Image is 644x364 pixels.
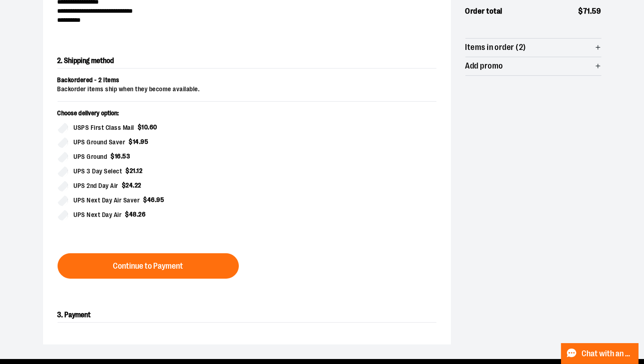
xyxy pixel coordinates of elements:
[465,57,601,75] button: Add promo
[74,123,135,133] span: USPS First Class Mail
[58,123,68,133] input: USPS First Class Mail$10.60
[123,152,131,160] span: 53
[583,7,590,15] span: 71
[58,210,68,221] input: UPS Next Day Air$48.26
[465,39,601,57] button: Items in order (2)
[115,152,121,160] span: 16
[126,167,130,174] span: $
[582,349,633,358] span: Chat with an Expert
[58,137,68,148] input: UPS Ground Saver$14.95
[58,85,436,94] div: Backorder items ship when they become available.
[58,308,436,323] h2: 3. Payment
[137,167,143,174] span: 12
[137,211,139,218] span: .
[155,196,157,203] span: .
[74,137,126,148] span: UPS Ground Saver
[130,167,136,174] span: 21
[142,123,148,131] span: 10
[465,43,526,52] span: Items in order (2)
[144,196,148,203] span: $
[139,211,146,218] span: 26
[74,210,122,220] span: UPS Next Day Air
[133,138,139,145] span: 14
[157,196,165,203] span: 95
[465,5,503,17] span: Order total
[129,211,137,218] span: 48
[561,343,639,364] button: Chat with an Expert
[58,152,68,162] input: UPS Ground$16.53
[58,181,68,192] input: UPS 2nd Day Air$24.22
[74,195,140,206] span: UPS Next Day Air Saver
[150,123,157,131] span: 60
[122,182,126,189] span: $
[133,182,135,189] span: .
[141,138,149,145] span: 95
[148,123,150,131] span: .
[138,123,142,131] span: $
[139,138,141,145] span: .
[58,166,68,177] input: UPS 3 Day Select$21.12
[58,253,239,279] button: Continue to Payment
[136,167,137,174] span: .
[147,196,155,203] span: 46
[126,182,133,189] span: 24
[74,181,119,191] span: UPS 2nd Day Air
[58,195,68,206] input: UPS Next Day Air Saver$46.95
[58,76,436,85] div: Backordered - 2 items
[135,182,141,189] span: 22
[579,7,584,15] span: $
[121,152,123,160] span: .
[592,7,601,15] span: 59
[58,109,240,123] p: Choose delivery option:
[465,62,503,70] span: Add promo
[58,54,436,69] h2: 2. Shipping method
[74,152,107,162] span: UPS Ground
[129,138,133,145] span: $
[74,166,122,177] span: UPS 3 Day Select
[590,7,592,15] span: .
[111,152,115,160] span: $
[126,211,130,218] span: $
[113,262,183,271] span: Continue to Payment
